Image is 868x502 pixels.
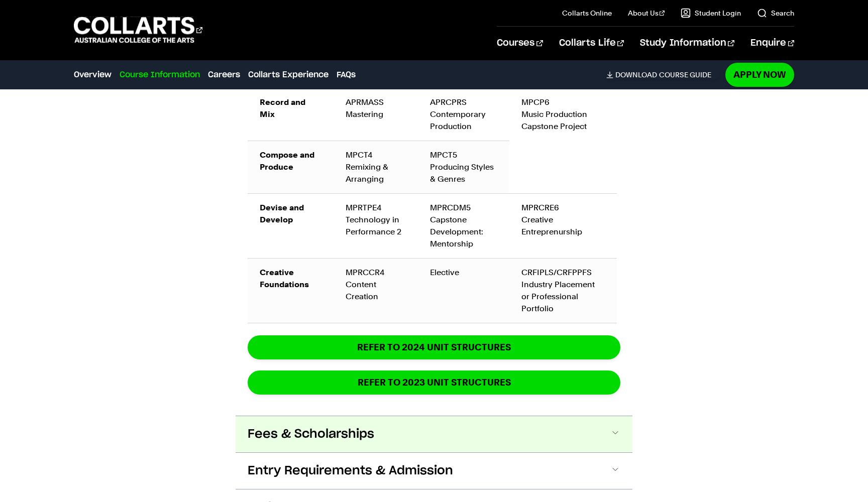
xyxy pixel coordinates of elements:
td: APRCPRS Contemporary Production [418,88,509,141]
strong: REFER TO 2023 UNIT STRUCTURES [358,376,511,388]
td: Elective [418,259,509,323]
a: Apply Now [725,63,794,86]
a: Study Information [640,27,734,60]
td: MPRCCR4 Content Creation [334,259,418,323]
td: MPRCRE6 Creative Entreprenurship [509,194,617,259]
a: Collarts Life [559,27,624,60]
a: Search [757,8,794,18]
span: Entry Requirements & Admission [248,463,453,479]
a: Careers [208,69,240,81]
td: APRMASS Mastering [334,88,418,141]
a: About Us [628,8,665,18]
td: MPCT5 Producing Styles & Genres [418,141,509,194]
td: MPCT4 Remixing & Arranging [334,141,418,194]
span: Fees & Scholarships [248,426,374,442]
div: CRFIPLS/CRFPPFS Industry Placement or Professional Portfolio [521,267,605,315]
a: REFER TO 2024 unit structures [248,335,620,359]
a: Collarts Online [562,8,612,18]
a: Courses [497,27,542,60]
strong: Record and Mix [260,97,305,119]
div: MPRTPE4 Technology in Performance 2 [346,202,406,238]
div: Go to homepage [74,16,202,44]
a: Course Information [120,69,200,81]
a: Overview [74,69,112,81]
div: MPRCDM5 Capstone Development: Mentorship [430,202,497,250]
a: FAQs [337,69,356,81]
strong: Creative Foundations [260,268,309,289]
strong: Devise and Develop [260,203,304,224]
button: Entry Requirements & Admission [236,453,632,489]
a: Collarts Experience [248,69,329,81]
a: Student Login [681,8,741,18]
span: Download [615,70,657,79]
a: Enquire [750,27,794,60]
button: Fees & Scholarships [236,416,632,452]
a: DownloadCourse Guide [606,70,719,79]
td: MPCP6 Music Production Capstone Project [509,88,617,194]
strong: Compose and Produce [260,150,314,172]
